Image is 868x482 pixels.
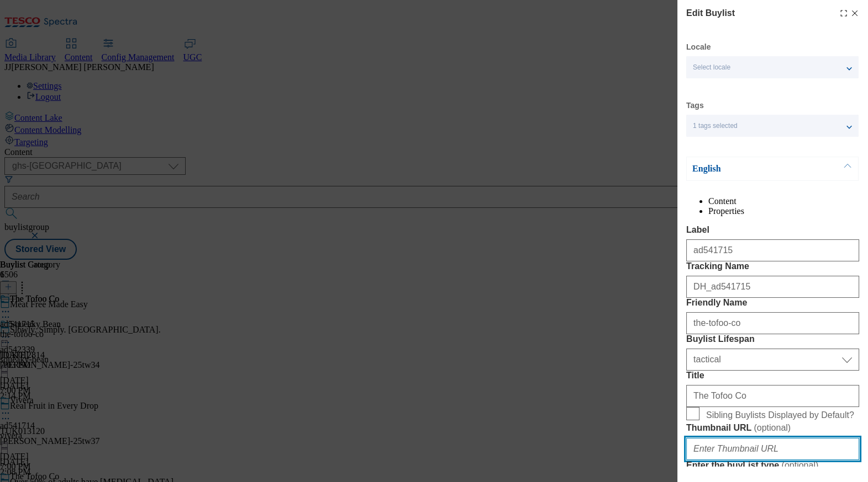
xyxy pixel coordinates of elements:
[706,410,854,420] span: Sibling Buylists Displayed by Default?
[693,63,730,72] span: Select locale
[686,385,859,407] input: Enter Title
[686,312,859,334] input: Enter Friendly Name
[686,7,735,20] h4: Edit Buylist
[686,298,859,308] label: Friendly Name
[686,225,859,235] label: Label
[686,334,859,344] label: Buylist Lifespan
[686,276,859,298] input: Enter Tracking Name
[754,423,791,432] span: ( optional )
[686,371,859,381] label: Title
[686,261,859,271] label: Tracking Name
[686,103,704,109] label: Tags
[781,460,818,470] span: ( optional )
[693,122,738,130] span: 1 tags selected
[686,422,859,433] label: Thumbnail URL
[686,44,711,50] label: Locale
[692,163,808,174] p: English
[708,206,859,216] li: Properties
[686,56,859,78] button: Select locale
[686,115,859,137] button: 1 tags selected
[686,460,859,471] label: Enter the buyList type
[686,438,859,460] input: Enter Thumbnail URL
[708,196,859,206] li: Content
[686,239,859,261] input: Enter Label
